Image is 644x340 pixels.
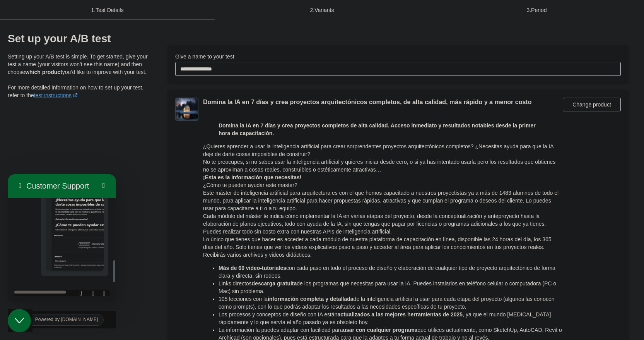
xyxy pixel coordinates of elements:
strong: descarga gratuita [252,280,297,287]
span: Change product [572,101,611,108]
strong: Más de 60 video-tutoriales [219,265,286,271]
iframe: chat widget [8,174,116,302]
li: Los procesos y conceptos de diseño con IA están , ya que el mundo [MEDICAL_DATA] rápidamente y lo... [219,311,563,326]
iframe: chat widget [8,309,32,332]
div: Domina la IA en 7 días y crea proyectos arquitectónicos completos, de alta calidad, más rápido y ... [203,98,563,107]
h1: ¿Quieres aprender a usar la inteligencia artificial para crear sorprendentes proyectos arquitectó... [203,143,563,158]
h1: Recibirás varios archivos y videos didácticos: [203,251,563,259]
p: Cada módulo del máster te indica cómo implementar la IA en varias etapas del proyecto, desde la c... [203,212,563,235]
button: Change product [563,98,621,112]
li: 105 lecciones con la de la inteligencia artificial a usar para cada etapa del proyecto (algunos l... [219,295,563,311]
strong: actualizados a las mejores herramientas de 2025 [337,311,463,318]
iframe: chat widget [8,311,116,328]
p: Este máster de inteligencia artificial para arquitectura es con el que hemos capacitado a nuestro... [203,189,563,212]
strong: which product [25,69,62,75]
div: Set up your A/B test [8,33,152,45]
a: test instructions [34,92,79,98]
li: Links directos de los programas que necesitas para usar la IA. Puedes instalarlos en teléfono cel... [219,280,563,295]
strong: Domina la IA en 7 días y crea proyectos completos de alta calidad. Acceso inmediato y resultados ... [219,122,536,136]
p: No te preocupes, si no sabes usar la inteligencia artificial y quieres iniciar desde cero, o si y... [203,158,563,173]
strong: ¡Esta es la información que necesitas! [203,174,301,180]
strong: usar con cualquier programa [343,327,417,333]
p: For more detailed information on how to set up your test, refer to the [8,84,152,99]
p: Setting up your A/B test is simple. To get started, give your test a name (your visitors won’t se... [8,53,152,76]
label: Give a name to your test [175,53,234,60]
h1: ¿Cómo te pueden ayudar este master? [203,181,563,189]
p: Lo único que tienes que hacer es acceder a cada módulo de nuestra plataforma de capacitación en l... [203,235,563,251]
strong: información completa y detallada [268,296,354,302]
li: con cada paso en todo el proceso de diseño y elaboración de cualquier tipo de proyecto arquitectó... [219,264,563,280]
